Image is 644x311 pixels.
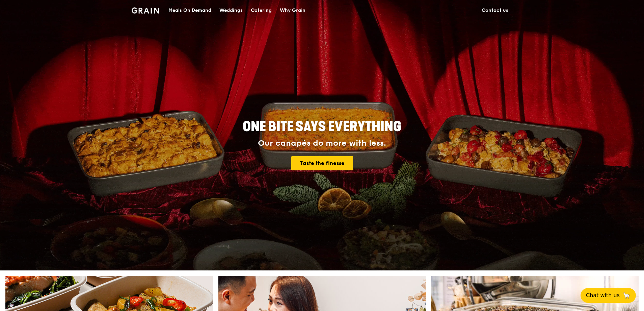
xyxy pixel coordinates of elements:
button: Chat with us🦙 [581,288,636,303]
div: Catering [251,0,272,21]
img: Grain [132,7,159,14]
div: Meals On Demand [168,0,211,21]
a: Weddings [215,0,247,21]
div: Our canapés do more with less. [200,139,444,148]
span: ONE BITE SAYS EVERYTHING [243,119,401,135]
div: Weddings [219,0,243,21]
a: Catering [247,0,276,21]
span: 🦙 [622,291,630,300]
a: Why Grain [276,0,310,21]
div: Why Grain [280,0,305,21]
a: Taste the finesse [291,156,353,170]
a: Contact us [478,0,512,21]
span: Chat with us [586,291,620,300]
